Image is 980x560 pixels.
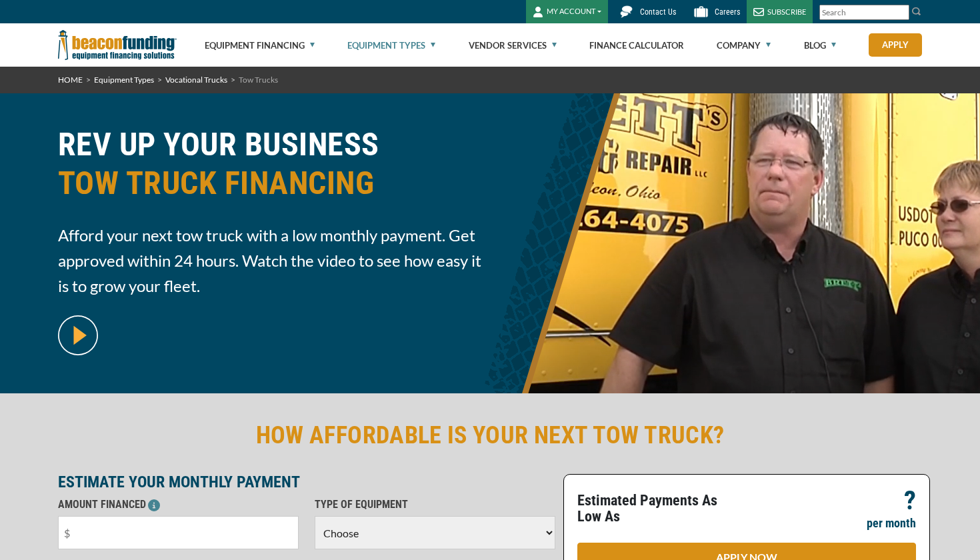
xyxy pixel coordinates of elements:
[58,516,299,549] input: $
[315,497,555,513] p: TYPE OF EQUIPMENT
[804,24,836,67] a: Blog
[819,5,909,20] input: Search
[895,7,906,18] a: Clear search text
[239,75,278,85] span: Tow Trucks
[469,24,557,67] a: Vendor Services
[58,420,922,451] h2: HOW AFFORDABLE IS YOUR NEXT TOW TRUCK?
[640,7,676,17] span: Contact Us
[58,223,482,299] span: Afford your next tow truck with a low monthly payment. Get approved within 24 hours. Watch the vi...
[589,24,684,67] a: Finance Calculator
[58,125,482,213] h1: REV UP YOUR BUSINESS
[94,75,154,85] a: Equipment Types
[58,315,98,355] img: video modal pop-up play button
[867,515,916,531] p: per month
[869,33,922,57] a: Apply
[58,75,83,85] a: HOME
[715,7,740,17] span: Careers
[58,474,555,490] p: ESTIMATE YOUR MONTHLY PAYMENT
[58,23,177,67] img: Beacon Funding Corporation logo
[911,6,922,17] img: Search
[205,24,315,67] a: Equipment Financing
[577,493,739,525] p: Estimated Payments As Low As
[58,497,299,513] p: AMOUNT FINANCED
[717,24,771,67] a: Company
[165,75,227,85] a: Vocational Trucks
[904,493,916,509] p: ?
[347,24,435,67] a: Equipment Types
[58,164,482,203] span: TOW TRUCK FINANCING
